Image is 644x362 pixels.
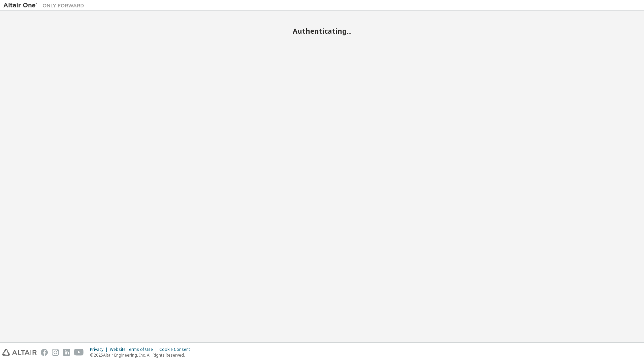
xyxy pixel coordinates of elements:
img: youtube.svg [74,349,84,356]
h2: Authenticating... [3,27,641,35]
div: Website Terms of Use [110,347,159,352]
img: instagram.svg [52,349,59,356]
img: facebook.svg [41,349,48,356]
p: © 2025 Altair Engineering, Inc. All Rights Reserved. [90,352,194,358]
img: Altair One [3,2,88,9]
div: Cookie Consent [159,347,194,352]
img: linkedin.svg [63,349,70,356]
div: Privacy [90,347,110,352]
img: altair_logo.svg [2,349,37,356]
